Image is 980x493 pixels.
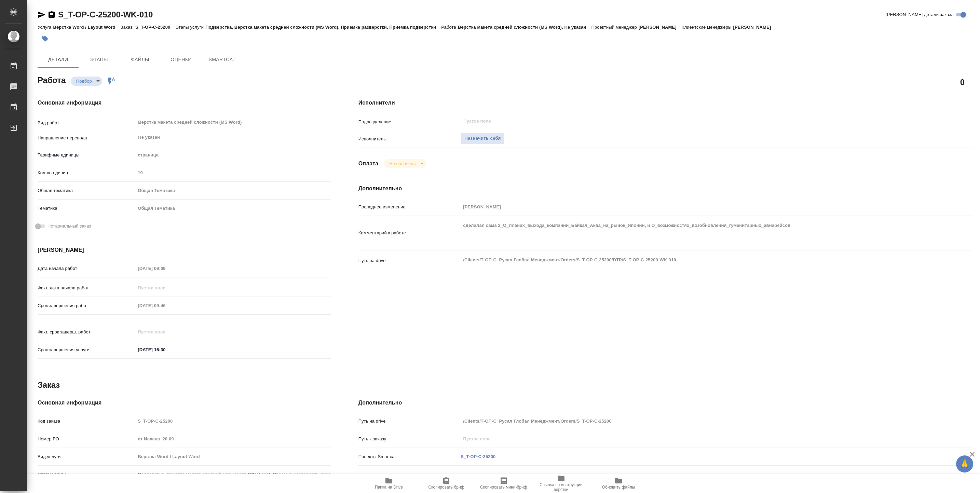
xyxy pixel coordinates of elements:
p: Транслитерация названий [358,474,461,480]
input: Пустое поле [461,434,921,444]
h4: Дополнительно [358,399,972,407]
span: 🙏 [959,457,970,471]
h2: Заказ [38,380,60,391]
button: Скопировать ссылку [47,11,56,19]
span: Нотариальный заказ [47,223,91,230]
p: Услуга [38,25,53,30]
p: Проектный менеджер [591,25,638,30]
span: Оценки [165,55,198,64]
p: Последнее изменение [358,204,461,210]
input: ✎ Введи что-нибудь [135,345,195,355]
button: Обновить файлы [590,474,647,493]
p: Подразделение [358,119,461,125]
button: Назначить себя [461,133,504,145]
input: Пустое поле [135,263,195,273]
p: Номер РО [38,436,135,442]
span: Файлы [124,55,156,64]
p: [PERSON_NAME] [639,25,682,30]
p: Кол-во единиц [38,169,135,176]
p: Исполнитель [358,136,461,142]
p: Путь к заказу [358,436,461,442]
p: Работа [441,25,458,30]
button: Добавить тэг [38,31,53,46]
p: Подверстка, Верстка макета средней сложности (MS Word), Приемка разверстки, Приемка подверстки [205,25,441,30]
span: Ссылка на инструкции верстки [536,482,586,492]
p: [PERSON_NAME] [733,25,776,30]
input: Пустое поле [135,469,331,479]
input: Пустое поле [461,416,921,426]
h4: Дополнительно [358,184,972,193]
a: S_T-OP-C-25200-WK-010 [58,10,153,19]
textarea: /Clients/Т-ОП-С_Русал Глобал Менеджмент/Orders/S_T-OP-C-25200/DTP/S_T-OP-C-25200-WK-010 [461,254,921,266]
button: Ссылка на инструкции верстки [532,474,590,493]
button: 🙏 [956,455,973,473]
span: [PERSON_NAME] детали заказа [886,11,954,18]
p: S_T-OP-C-25200 [135,25,175,30]
p: Заказ: [121,25,135,30]
input: Пустое поле [135,283,195,293]
div: Общая Тематика [135,185,331,196]
h4: Исполнители [358,99,972,107]
p: Комментарий к работе [358,230,461,236]
input: Пустое поле [461,202,921,212]
div: Подбор [384,159,426,168]
p: Этапы услуги [175,25,205,30]
button: Не оплачена [387,161,418,166]
p: Тематика [38,205,135,212]
input: Пустое поле [135,452,331,462]
div: Подбор [71,77,102,86]
button: Папка на Drive [360,474,418,493]
p: Вид услуги [38,453,135,460]
p: Клиентские менеджеры [682,25,733,30]
div: Общая Тематика [135,203,331,214]
h2: Работа [38,73,66,86]
p: Дата начала работ [38,265,135,272]
input: Пустое поле [135,168,331,178]
p: Проекты Smartcat [358,453,461,460]
span: Скопировать мини-бриф [480,485,527,490]
h2: 0 [960,76,965,88]
p: Вид работ [38,120,135,126]
p: Факт. дата начала работ [38,285,135,291]
p: Путь на drive [358,418,461,425]
h4: [PERSON_NAME] [38,246,331,254]
span: Скопировать бриф [428,485,464,490]
button: Подбор [74,78,94,84]
p: Направление перевода [38,135,135,141]
p: Тарифные единицы [38,152,135,159]
input: Пустое поле [135,434,331,444]
h4: Оплата [358,160,379,168]
p: Верстка макета средней сложности (MS Word), Не указан [458,25,591,30]
span: Этапы [83,55,115,64]
span: SmartCat [206,55,239,64]
p: Факт. срок заверш. работ [38,329,135,335]
input: Пустое поле [463,117,905,125]
textarea: сделалал сама 2_О_планах_выхода_компании_Байкал_Аква_на_рынок_Японии, и О_возможностях_возобновл... [461,220,921,245]
span: Папка на Drive [375,485,403,490]
input: Пустое поле [135,301,195,311]
h4: Основная информация [38,399,331,407]
p: Срок завершения работ [38,302,135,309]
button: Скопировать бриф [418,474,475,493]
p: Верстка Word / Layout Word [53,25,120,30]
input: Пустое поле [135,416,331,426]
span: Обновить файлы [602,485,635,490]
p: Срок завершения услуги [38,346,135,353]
p: Код заказа [38,418,135,425]
span: Детали [42,55,74,64]
h4: Основная информация [38,99,331,107]
p: Путь на drive [358,257,461,264]
span: Назначить себя [464,135,501,142]
input: Пустое поле [135,327,195,337]
div: страница [135,149,331,161]
button: Скопировать мини-бриф [475,474,532,493]
p: Общая тематика [38,187,135,194]
a: S_T-OP-C-25200 [461,454,495,459]
button: Скопировать ссылку для ЯМессенджера [38,11,46,19]
p: Этапы услуги [38,471,135,478]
